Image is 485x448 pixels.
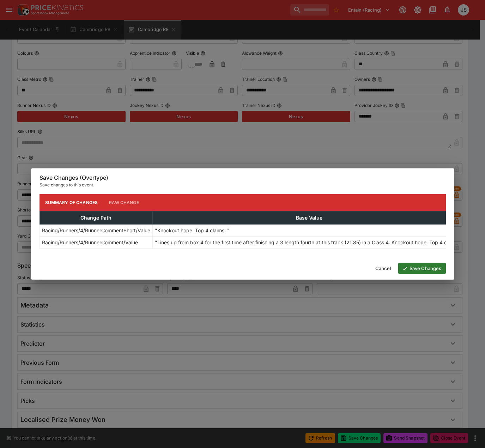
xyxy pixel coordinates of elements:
[152,236,466,248] td: "Lines up from box 4 for the first time after finishing a 3 length fourth at this track (21.85) i...
[40,194,104,211] button: Summary of Changes
[40,211,152,224] th: Change Path
[40,174,446,181] h6: Save Changes (Overtype)
[40,181,446,189] p: Save changes to this event.
[398,263,446,274] button: Save Changes
[42,239,138,246] p: Racing/Runners/4/RunnerComment/Value
[103,194,145,211] button: Raw Change
[42,227,150,234] p: Racing/Runners/4/RunnerCommentShort/Value
[371,263,395,274] button: Cancel
[152,211,466,224] th: Base Value
[152,224,466,236] td: "Knockout hope. Top 4 claims. "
